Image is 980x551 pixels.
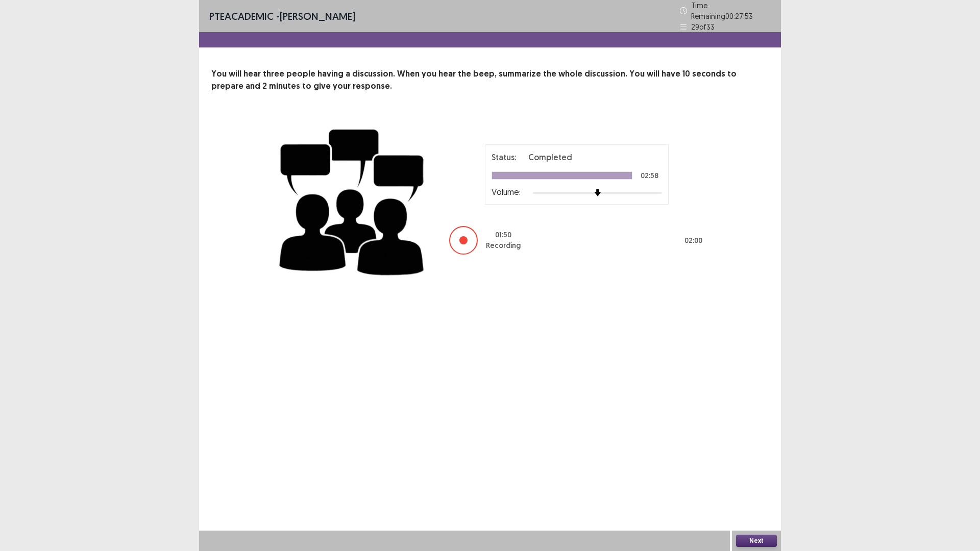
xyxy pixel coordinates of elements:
p: Recording [486,240,521,251]
p: - [PERSON_NAME] [209,9,355,24]
p: 01 : 50 [495,230,511,240]
p: You will hear three people having a discussion. When you hear the beep, summarize the whole discu... [211,68,769,92]
p: Status: [492,151,516,163]
p: 29 of 33 [691,21,715,32]
p: Completed [528,151,572,163]
p: 02 : 00 [684,235,702,246]
span: PTE academic [209,10,274,22]
p: Volume: [492,186,521,198]
img: group-discussion [276,117,429,284]
button: Next [736,535,777,547]
img: arrow-thumb [594,189,601,196]
p: 02:58 [641,172,658,179]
